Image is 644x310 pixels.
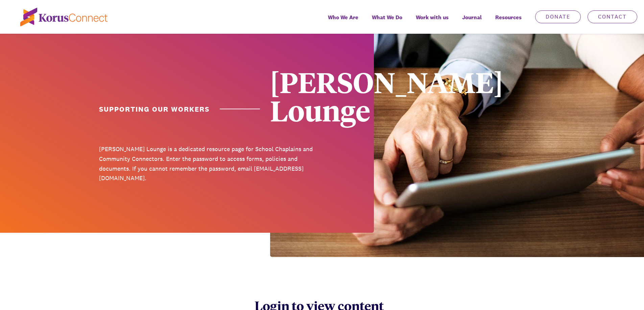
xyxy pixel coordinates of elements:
a: Journal [455,9,488,34]
span: Work with us [416,12,449,22]
div: [PERSON_NAME] Lounge [270,67,488,124]
a: What We Do [365,9,409,34]
span: Who We Are [328,12,358,22]
img: korus-connect%2Fc5177985-88d5-491d-9cd7-4a1febad1357_logo.svg [20,8,108,26]
div: Resources [488,9,528,34]
a: Work with us [409,9,455,34]
span: Journal [462,12,482,22]
h1: Supporting Our Workers [99,104,260,114]
a: Contact [588,10,637,23]
span: What We Do [372,12,402,22]
a: Who We Are [321,9,365,34]
a: Donate [535,10,581,23]
p: [PERSON_NAME] Lounge is a dedicated resource page for School Chaplains and Community Connectors. ... [99,144,317,183]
